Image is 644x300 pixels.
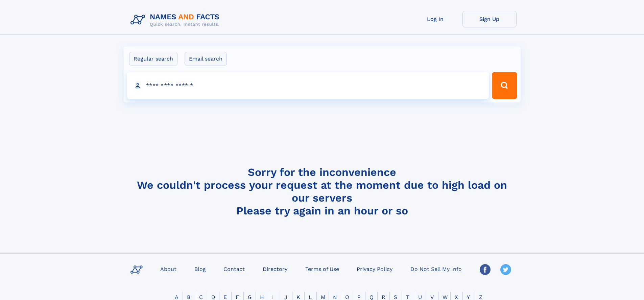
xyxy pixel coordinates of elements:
h4: Sorry for the inconvenience We couldn't process your request at the moment due to high load on ou... [128,166,517,217]
a: Blog [192,264,209,274]
img: Logo Names and Facts [128,11,225,29]
a: About [158,264,179,274]
img: Twitter [500,264,511,275]
a: Sign Up [462,11,517,27]
a: Contact [221,264,247,274]
a: Do Not Sell My Info [408,264,464,274]
a: Directory [260,264,290,274]
label: Regular search [129,52,177,66]
img: Facebook [480,264,491,275]
button: Search Button [492,72,517,99]
label: Email search [185,52,227,66]
a: Terms of Use [303,264,342,274]
a: Privacy Policy [354,264,395,274]
input: search input [127,72,489,99]
a: Log In [408,11,462,27]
